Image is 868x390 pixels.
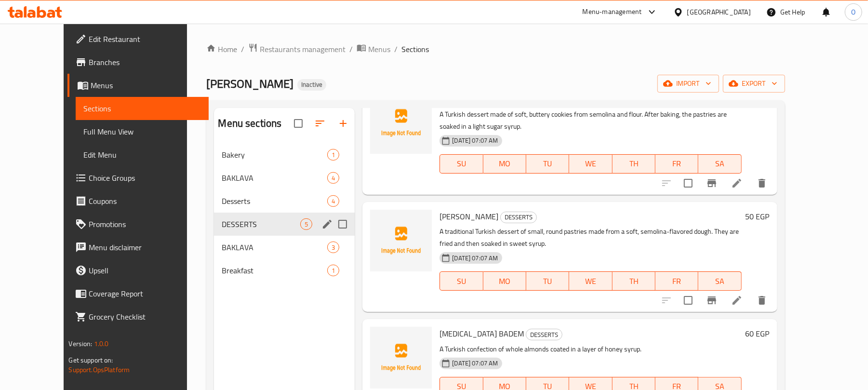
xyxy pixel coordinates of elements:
[301,220,312,229] span: 5
[526,271,569,291] button: TU
[526,154,569,174] button: TU
[222,149,327,161] span: Bakery
[616,274,652,288] span: TH
[526,329,562,340] div: DESSERTS
[222,195,327,207] span: Desserts
[723,75,785,93] button: export
[702,157,737,171] span: SA
[750,172,774,195] button: delete
[68,354,113,366] span: Get support on:
[370,210,432,271] img: HANIM GÖBEĞİ
[483,154,526,174] button: MO
[370,327,432,389] img: BAL BADEM
[67,282,209,305] a: Coverage Report
[68,363,130,376] a: Support.OpsPlatform
[698,271,741,291] button: SA
[68,337,92,350] span: Version:
[613,154,655,174] button: TH
[659,157,694,171] span: FR
[655,154,698,174] button: FR
[731,78,777,90] span: export
[214,143,355,166] div: Bakery1
[67,51,209,74] a: Branches
[297,81,326,89] span: Inactive
[89,265,201,276] span: Upsell
[214,139,355,286] nav: Menu sections
[328,174,339,183] span: 4
[214,259,355,282] div: Breakfast1
[300,218,312,230] div: items
[67,189,209,213] a: Coupons
[222,218,300,230] span: DESSERTS
[214,166,355,189] div: BAKLAVA4
[487,157,522,171] span: MO
[83,126,201,137] span: Full Menu View
[349,43,353,55] li: /
[569,154,612,174] button: WE
[327,265,339,276] div: items
[613,271,655,291] button: TH
[218,116,281,131] h2: Menu sections
[222,242,327,253] span: BAKLAVA
[526,329,562,340] span: DESSERTS
[440,226,741,250] p: A traditional Turkish dessert of small, round pastries made from a soft, semolina-flavored dough....
[260,43,346,55] span: Restaurants management
[241,43,244,55] li: /
[67,213,209,236] a: Promotions
[320,217,334,231] button: edit
[665,78,711,90] span: import
[448,136,502,145] span: [DATE] 07:07 AM
[83,103,201,114] span: Sections
[501,212,536,223] span: DESSERTS
[206,73,294,94] span: [PERSON_NAME]
[214,236,355,259] div: BAKLAVA3
[206,43,237,55] a: Home
[702,274,737,288] span: SA
[851,7,855,17] span: O
[746,327,770,340] h6: 60 EGP
[89,195,201,207] span: Coupons
[657,75,719,93] button: import
[288,113,308,134] span: Select all sections
[328,197,339,206] span: 4
[731,177,743,189] a: Edit menu item
[357,43,390,55] a: Menus
[530,274,565,288] span: TU
[91,80,201,91] span: Menus
[573,274,608,288] span: WE
[659,274,694,288] span: FR
[327,172,339,184] div: items
[440,154,483,174] button: SU
[328,150,339,160] span: 1
[750,289,774,312] button: delete
[440,326,524,341] span: [MEDICAL_DATA] BADEM
[89,311,201,323] span: Grocery Checklist
[328,243,339,252] span: 3
[222,172,327,184] span: BAKLAVA
[214,213,355,236] div: DESSERTS5edit
[583,6,642,18] div: Menu-management
[483,271,526,291] button: MO
[328,266,339,275] span: 1
[444,157,479,171] span: SU
[700,172,723,195] button: Branch-specific-item
[655,271,698,291] button: FR
[368,43,390,55] span: Menus
[401,43,429,55] span: Sections
[89,218,201,230] span: Promotions
[67,27,209,51] a: Edit Restaurant
[89,172,201,184] span: Choice Groups
[444,274,479,288] span: SU
[206,43,785,55] nav: breadcrumb
[222,265,327,276] span: Breakfast
[569,271,612,291] button: WE
[67,74,209,97] a: Menus
[67,259,209,282] a: Upsell
[214,189,355,213] div: Desserts4
[678,290,698,310] span: Select to update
